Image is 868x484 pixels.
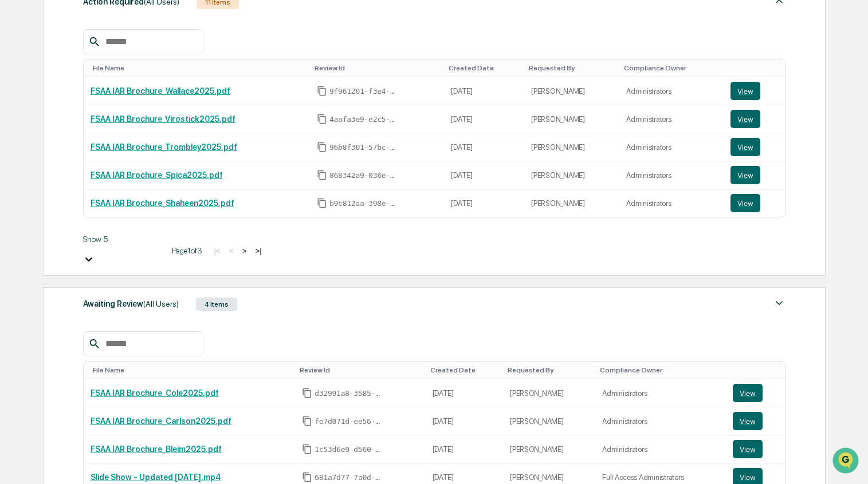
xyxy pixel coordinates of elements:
a: View [730,166,778,184]
td: [PERSON_NAME] [503,379,595,407]
a: FSAA IAR Brochure_Virostick2025.pdf [91,114,235,124]
td: [PERSON_NAME] [524,105,619,133]
a: FSAA IAR Brochure_Spica2025.pdf [91,170,223,180]
button: >| [252,246,265,256]
span: 9f961201-f3e4-43ac-903d-1d020c7e6c9e [329,87,398,96]
a: FSAA IAR Brochure_Bleim2025.pdf [91,445,222,454]
div: 🗄️ [83,145,92,154]
div: Toggle SortBy [315,64,439,72]
span: Copy Id [317,198,327,208]
td: [DATE] [444,105,524,133]
div: Toggle SortBy [529,64,615,72]
span: 96b8f301-57bc-44ca-9ef5-7eee51a33d0f [329,143,398,152]
a: View [730,82,778,100]
td: [DATE] [444,161,524,189]
td: [PERSON_NAME] [503,435,595,463]
span: 681a7d77-7a0d-496a-a1b0-8952106e0113 [315,473,383,482]
td: [PERSON_NAME] [524,189,619,217]
span: Pylon [114,194,139,203]
a: FSAA IAR Brochure_Wallace2025.pdf [91,86,230,96]
td: [DATE] [426,379,504,407]
div: We're available if you need us! [39,99,145,108]
span: Copy Id [302,388,312,398]
button: View [730,82,760,100]
button: Start new chat [195,91,209,105]
img: caret [772,296,786,310]
td: Administrators [595,379,726,407]
button: View [730,166,760,184]
button: View [730,138,760,156]
td: [PERSON_NAME] [524,133,619,161]
div: Toggle SortBy [600,366,721,374]
td: Administrators [595,435,726,463]
span: d32991a8-3585-42b6-ae93-a9e149c1b5fb [315,389,383,398]
div: Toggle SortBy [735,366,781,374]
span: 868342a9-036e-4186-9746-27c517a91e99 [329,171,398,180]
button: > [239,246,250,256]
button: View [730,110,760,128]
a: Slide Show - Updated [DATE].mp4 [91,473,221,482]
p: How can we help? [11,24,209,42]
td: [PERSON_NAME] [524,161,619,189]
span: 1c53d6e9-d560-4040-b305-5ed0eff94f0f [315,445,383,454]
span: b9c812aa-398e-43a9-a4f3-cd37991d93c5 [329,199,398,208]
span: Copy Id [302,472,312,482]
div: Toggle SortBy [449,64,520,72]
input: Clear [30,52,189,64]
span: Page 1 of 3 [172,246,202,255]
td: Administrators [595,407,726,435]
a: View [733,384,779,402]
td: [PERSON_NAME] [524,77,619,105]
button: |< [211,246,224,256]
span: fe7d071d-ee56-40be-bb4d-d234c41bbeb0 [315,417,383,426]
a: FSAA IAR Brochure_Trombley2025.pdf [91,142,237,152]
td: Administrators [619,189,724,217]
span: Copy Id [302,444,312,454]
div: Awaiting Review [83,296,179,311]
span: 4aafa3e9-e2c5-4e92-a2f6-77b347185561 [329,115,398,124]
a: FSAA IAR Brochure_Shaheen2025.pdf [91,199,234,208]
td: Administrators [619,133,724,161]
a: FSAA IAR Brochure_Cole2025.pdf [91,388,219,398]
div: Toggle SortBy [624,64,719,72]
div: Toggle SortBy [93,366,291,374]
button: < [226,246,237,256]
div: Toggle SortBy [430,366,499,374]
td: [DATE] [444,189,524,217]
a: 🗄️Attestations [78,140,147,160]
span: Copy Id [302,416,312,426]
a: Powered byPylon [81,193,139,203]
div: 🔎 [11,167,21,176]
button: View [733,412,763,430]
td: [DATE] [444,77,524,105]
a: View [733,440,779,458]
div: Show 5 [83,235,163,244]
td: Administrators [619,77,724,105]
a: View [733,412,779,430]
span: Copy Id [317,170,327,180]
button: View [733,440,763,458]
td: Administrators [619,105,724,133]
td: [PERSON_NAME] [503,407,595,435]
span: Copy Id [317,114,327,124]
iframe: Open customer support [831,446,862,477]
a: View [730,110,778,128]
div: Toggle SortBy [300,366,421,374]
td: [DATE] [426,407,504,435]
button: View [730,194,760,212]
div: 🖐️ [11,145,21,154]
span: Copy Id [317,86,327,96]
a: 🖐️Preclearance [7,140,78,160]
a: View [730,138,778,156]
img: 1746055101610-c473b297-6a78-478c-a979-82029cc54cd1 [11,88,32,108]
td: Administrators [619,161,724,189]
div: Start new chat [39,88,188,99]
span: (All Users) [143,299,179,308]
td: [DATE] [444,133,524,161]
div: Toggle SortBy [93,64,305,72]
div: Toggle SortBy [508,366,591,374]
button: View [733,384,763,402]
span: Preclearance [23,144,74,156]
